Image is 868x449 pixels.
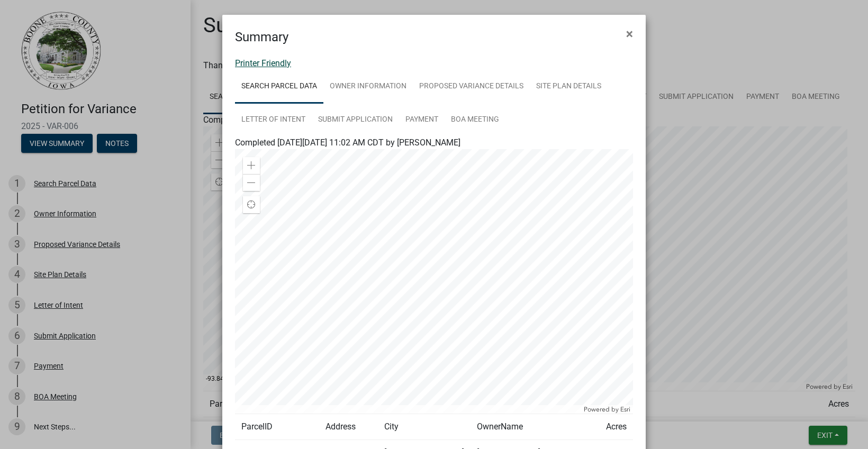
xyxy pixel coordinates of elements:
[620,406,630,413] a: Esri
[235,103,312,137] a: Letter of Intent
[445,103,505,137] a: BOA Meeting
[618,19,641,49] button: Close
[399,103,445,137] a: Payment
[235,414,319,440] td: ParcelID
[235,58,291,68] a: Printer Friendly
[243,196,260,213] div: Find my location
[319,414,378,440] td: Address
[235,138,460,148] span: Completed [DATE][DATE] 11:02 AM CDT by [PERSON_NAME]
[413,70,530,104] a: Proposed Variance Details
[599,414,633,440] td: Acres
[235,70,323,104] a: Search Parcel Data
[243,157,260,174] div: Zoom in
[471,414,599,440] td: OwnerName
[626,26,633,41] span: ×
[581,405,633,414] div: Powered by
[243,174,260,191] div: Zoom out
[323,70,413,104] a: Owner Information
[530,70,608,104] a: Site Plan Details
[235,28,288,47] h4: Summary
[312,103,399,137] a: Submit Application
[378,414,471,440] td: City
